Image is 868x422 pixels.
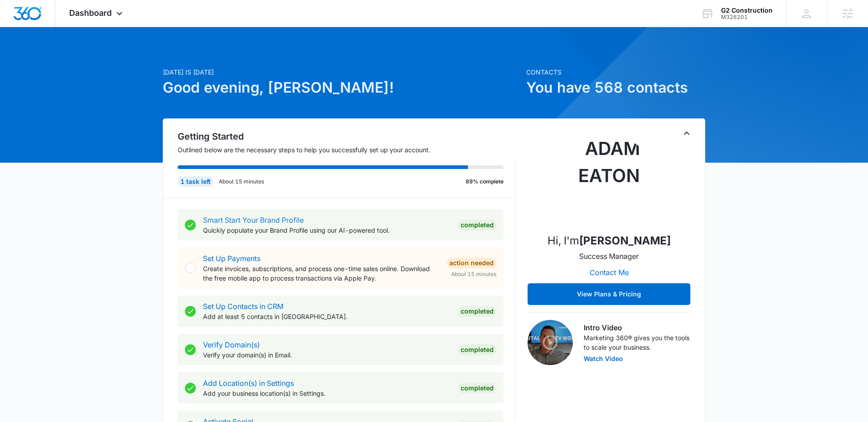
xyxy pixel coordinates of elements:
h1: Good evening, [PERSON_NAME]! [163,77,521,98]
p: Add at least 5 contacts in [GEOGRAPHIC_DATA]. [203,312,451,321]
div: Completed [458,344,496,355]
p: Marketing 360® gives you the tools to scale your business. [584,333,690,352]
p: Create invoices, subscriptions, and process one-time sales online. Download the free mobile app t... [203,264,439,283]
img: Intro Video [528,320,573,365]
p: About 15 minutes [219,178,264,186]
p: Contacts [526,67,705,77]
a: Verify Domain(s) [203,340,260,349]
div: Action Needed [447,258,496,268]
img: Adam Eaton [564,135,654,225]
button: View Plans & Pricing [528,283,690,305]
span: About 15 minutes [451,270,496,278]
div: account id [721,14,773,20]
div: account name [721,7,773,14]
p: Outlined below are the necessary steps to help you successfully set up your account. [178,145,515,155]
a: Add Location(s) in Settings [203,379,294,388]
h3: Intro Video [584,322,690,333]
p: Add your business location(s) in Settings. [203,389,451,398]
div: 1 task left [178,176,213,187]
button: Contact Me [580,262,638,283]
div: Completed [458,383,496,394]
button: Toggle Collapse [681,128,692,139]
a: Set Up Payments [203,254,260,263]
p: Verify your domain(s) in Email. [203,350,451,360]
span: Dashboard [69,8,112,18]
button: Watch Video [584,356,623,362]
p: [DATE] is [DATE] [163,67,521,77]
p: Success Manager [579,251,639,262]
h1: You have 568 contacts [526,77,705,98]
a: Set Up Contacts in CRM [203,302,283,311]
div: Completed [458,220,496,230]
a: Smart Start Your Brand Profile [203,216,304,225]
strong: [PERSON_NAME] [579,234,671,247]
p: 89% complete [466,178,504,186]
h2: Getting Started [178,130,515,143]
p: Quickly populate your Brand Profile using our AI-powered tool. [203,225,451,235]
div: Completed [458,306,496,317]
p: Hi, I'm [547,233,671,249]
